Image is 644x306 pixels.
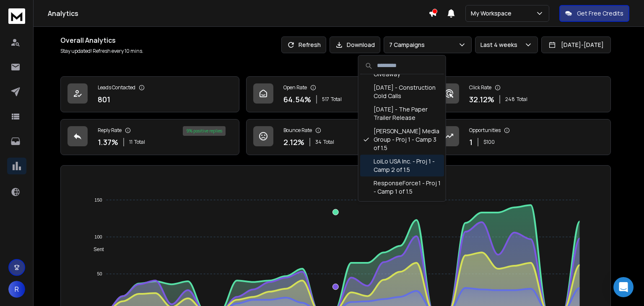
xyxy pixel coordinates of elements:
div: LoiLo USA Inc. - Proj 1 - Camp 2 of 1.5 [360,155,444,176]
h1: Overall Analytics [60,35,143,45]
div: [DATE] - The Paper Trailer Release [360,103,444,124]
p: Stay updated! Refresh every 10 mins. [60,48,143,54]
div: ResponseForce1 - Proj 1 - Camp 1 of 1.5 [360,176,444,198]
p: Open Rate [283,84,307,91]
tspan: 100 [94,234,102,239]
p: 1.37 % [98,136,118,148]
span: 11 [129,139,132,145]
p: Click Rate [469,84,491,91]
tspan: 150 [94,197,102,202]
span: 248 [505,96,515,103]
button: [DATE]-[DATE] [541,36,611,53]
tspan: 50 [97,271,102,276]
p: 32.12 % [469,93,494,105]
div: Open Intercom Messenger [613,277,634,297]
h1: Analytics [48,8,428,18]
p: My Workspace [471,9,515,18]
p: 2.12 % [283,136,304,148]
div: 9 % positive replies [183,126,226,136]
span: 517 [322,96,329,103]
span: 34 [315,139,322,145]
p: $ 100 [483,139,495,145]
p: 64.54 % [283,93,311,105]
span: Total [517,96,527,103]
span: Sent [87,246,104,252]
span: R [8,281,25,298]
div: [DATE] - Construction Cold Calls [360,81,444,103]
p: 1 [469,136,473,148]
p: Reply Rate [98,127,122,134]
p: Bounce Rate [283,127,312,134]
span: Total [331,96,342,103]
img: logo [8,8,25,24]
p: Download [347,41,375,49]
div: [PERSON_NAME] Media Group - Proj 1 - Camp 3 of 1.5 [360,124,444,155]
p: Refresh [299,41,321,49]
p: 801 [98,93,110,105]
p: Opportunities [469,127,501,134]
div: [DATE] - YouTube Viewers [360,198,444,220]
p: 7 Campaigns [389,41,428,49]
span: Total [323,139,334,145]
p: Leads Contacted [98,84,135,91]
p: Get Free Credits [577,9,623,18]
p: Last 4 weeks [480,41,521,49]
span: Total [134,139,145,145]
